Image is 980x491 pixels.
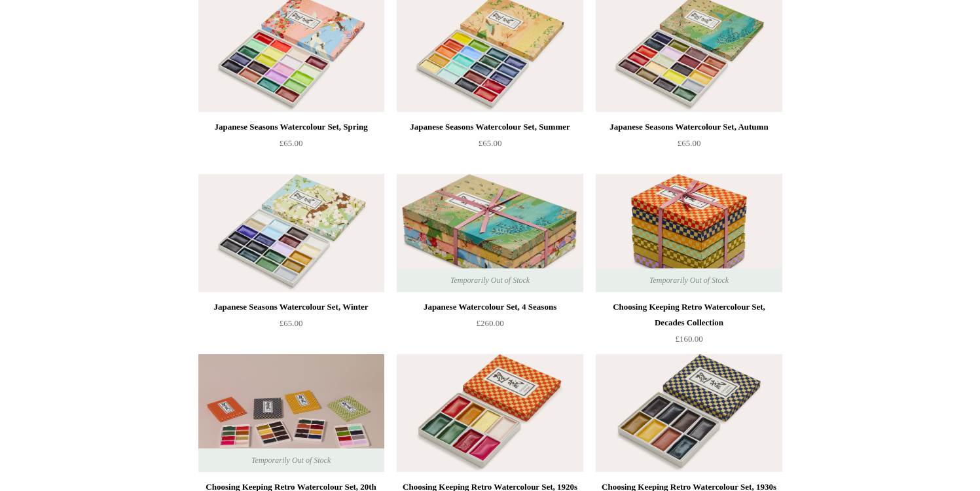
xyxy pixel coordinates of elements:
[198,354,384,472] a: Choosing Keeping Retro Watercolour Set, 20th Century Part I Choosing Keeping Retro Watercolour Se...
[476,318,503,328] span: £260.00
[202,299,381,315] div: Japanese Seasons Watercolour Set, Winter
[280,138,303,148] span: £65.00
[397,299,583,353] a: Japanese Watercolour Set, 4 Seasons £260.00
[437,268,543,292] span: Temporarily Out of Stock
[198,119,384,173] a: Japanese Seasons Watercolour Set, Spring £65.00
[596,174,782,292] a: Choosing Keeping Retro Watercolour Set, Decades Collection Choosing Keeping Retro Watercolour Set...
[397,119,583,173] a: Japanese Seasons Watercolour Set, Summer £65.00
[280,318,303,328] span: £65.00
[198,174,384,292] img: Japanese Seasons Watercolour Set, Winter
[596,354,782,472] a: Choosing Keeping Retro Watercolour Set, 1930s Choosing Keeping Retro Watercolour Set, 1930s
[599,299,778,331] div: Choosing Keeping Retro Watercolour Set, Decades Collection
[596,174,782,292] img: Choosing Keeping Retro Watercolour Set, Decades Collection
[397,174,583,292] img: Japanese Watercolour Set, 4 Seasons
[599,119,778,135] div: Japanese Seasons Watercolour Set, Autumn
[636,268,742,292] span: Temporarily Out of Stock
[198,174,384,292] a: Japanese Seasons Watercolour Set, Winter Japanese Seasons Watercolour Set, Winter
[397,354,583,472] img: Choosing Keeping Retro Watercolour Set, 1920s
[397,174,583,292] a: Japanese Watercolour Set, 4 Seasons Japanese Watercolour Set, 4 Seasons Temporarily Out of Stock
[596,299,782,353] a: Choosing Keeping Retro Watercolour Set, Decades Collection £160.00
[198,299,384,353] a: Japanese Seasons Watercolour Set, Winter £65.00
[238,448,344,472] span: Temporarily Out of Stock
[400,299,579,315] div: Japanese Watercolour Set, 4 Seasons
[596,119,782,173] a: Japanese Seasons Watercolour Set, Autumn £65.00
[479,138,502,148] span: £65.00
[397,354,583,472] a: Choosing Keeping Retro Watercolour Set, 1920s Choosing Keeping Retro Watercolour Set, 1920s
[678,138,701,148] span: £65.00
[675,334,702,344] span: £160.00
[400,119,579,135] div: Japanese Seasons Watercolour Set, Summer
[596,354,782,472] img: Choosing Keeping Retro Watercolour Set, 1930s
[202,119,381,135] div: Japanese Seasons Watercolour Set, Spring
[198,354,384,472] img: Choosing Keeping Retro Watercolour Set, 20th Century Part I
